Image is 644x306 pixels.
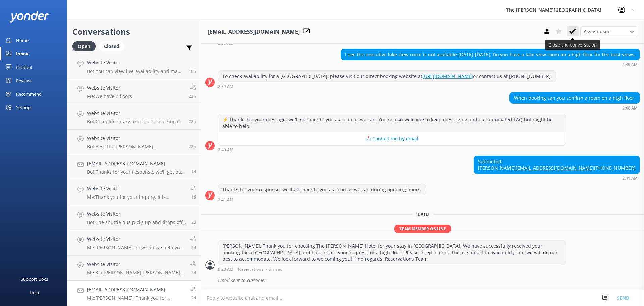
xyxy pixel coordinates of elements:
[584,28,610,35] span: Assign user
[67,256,201,281] a: Website VisitorMe:Kia [PERSON_NAME] [PERSON_NAME], Thank you for your message. In order to book w...
[87,194,185,200] p: Me: Thank you for your inquiry, it is depending on the ages of kids. If a kid is [DEMOGRAPHIC_DAT...
[189,68,196,74] span: 10:45pm 16-Aug-2025 (UTC +12:00) Pacific/Auckland
[189,119,196,124] span: 07:31pm 16-Aug-2025 (UTC +12:00) Pacific/Auckland
[67,54,201,79] a: Website VisitorBot:You can view live availability and make your reservation online at [URL][DOMAI...
[67,230,201,256] a: Website VisitorMe:[PERSON_NAME], how can we help you [DATE]? If you would like to contact recepti...
[205,275,640,286] div: 2025-08-14T21:32:22.765
[191,194,196,200] span: 09:39am 16-Aug-2025 (UTC +12:00) Pacific/Auckland
[16,101,32,114] div: Settings
[218,240,566,265] div: [PERSON_NAME], Thank you for choosing The [PERSON_NAME] Hotel for your stay in [GEOGRAPHIC_DATA]....
[72,42,99,50] a: Open
[87,235,185,243] h4: Website Visitor
[622,106,638,110] strong: 2:40 AM
[218,41,233,45] strong: 2:38 AM
[191,295,196,301] span: 09:28am 15-Aug-2025 (UTC +12:00) Pacific/Auckland
[218,132,566,145] button: 📩 Contact me by email
[67,281,201,306] a: [EMAIL_ADDRESS][DOMAIN_NAME]Me:[PERSON_NAME], Thank you for choosing The [PERSON_NAME] Hotel for ...
[99,42,128,50] a: Closed
[191,245,196,250] span: 09:47am 15-Aug-2025 (UTC +12:00) Pacific/Auckland
[16,74,32,87] div: Reviews
[67,130,201,155] a: Website VisitorBot:Yes, The [PERSON_NAME][GEOGRAPHIC_DATA] offers complimentary undercover parkin...
[510,92,640,104] div: When booking can you confirm a room on a high floor.
[30,286,39,299] div: Help
[72,25,196,38] h2: Conversations
[67,180,201,205] a: Website VisitorMe:Thank you for your inquiry, it is depending on the ages of kids. If a kid is [D...
[218,198,233,202] strong: 2:41 AM
[474,176,640,180] div: 02:41am 14-Aug-2025 (UTC +12:00) Pacific/Auckland
[87,144,183,150] p: Bot: Yes, The [PERSON_NAME][GEOGRAPHIC_DATA] offers complimentary undercover parking for guests.
[87,210,186,218] h4: Website Visitor
[16,34,29,47] div: Home
[208,28,300,36] h3: [EMAIL_ADDRESS][DOMAIN_NAME]
[87,261,185,268] h4: Website Visitor
[10,11,49,22] img: yonder-white-logo.png
[16,87,42,101] div: Recommend
[580,26,637,37] div: Assign User
[238,267,263,271] span: Reservations
[218,114,566,132] div: ⚡ Thanks for your message, we'll get back to you as soon as we can. You're also welcome to keep m...
[191,169,196,175] span: 05:56pm 16-Aug-2025 (UTC +12:00) Pacific/Auckland
[99,41,124,51] div: Closed
[412,211,433,217] span: [DATE]
[189,93,196,99] span: 07:37pm 16-Aug-2025 (UTC +12:00) Pacific/Auckland
[218,84,556,89] div: 02:39am 14-Aug-2025 (UTC +12:00) Pacific/Auckland
[87,84,132,92] h4: Website Visitor
[474,156,640,174] div: Submitted: [PERSON_NAME] [PHONE_NUMBER]
[622,176,638,180] strong: 2:41 AM
[218,147,566,152] div: 02:40am 14-Aug-2025 (UTC +12:00) Pacific/Auckland
[218,197,426,202] div: 02:41am 14-Aug-2025 (UTC +12:00) Pacific/Auckland
[87,295,185,301] p: Me: [PERSON_NAME], Thank you for choosing The [PERSON_NAME] Hotel for your stay in [GEOGRAPHIC_DA...
[218,267,566,271] div: 09:28am 15-Aug-2025 (UTC +12:00) Pacific/Auckland
[87,110,183,117] h4: Website Visitor
[218,85,233,89] strong: 2:39 AM
[218,267,233,271] strong: 9:28 AM
[87,245,185,251] p: Me: [PERSON_NAME], how can we help you [DATE]? If you would like to contact reception, feel free ...
[218,275,640,286] div: Email sent to customer
[341,62,640,67] div: 02:39am 14-Aug-2025 (UTC +12:00) Pacific/Auckland
[67,104,201,130] a: Website VisitorBot:Complimentary undercover parking is available for guests at The [PERSON_NAME][...
[87,68,183,74] p: Bot: You can view live availability and make your reservation online at [URL][DOMAIN_NAME].
[191,270,196,275] span: 09:41am 15-Aug-2025 (UTC +12:00) Pacific/Auckland
[341,49,640,60] div: I see the executive lake view room is not available [DATE]-[DATE]. Do you have a lake view room o...
[87,286,185,293] h4: [EMAIL_ADDRESS][DOMAIN_NAME]
[218,71,556,82] div: To check availability for a [GEOGRAPHIC_DATA], please visit our direct booking website at or cont...
[87,270,185,276] p: Me: Kia [PERSON_NAME] [PERSON_NAME], Thank you for your message. In order to book with a promo co...
[218,184,426,195] div: Thanks for your response, we'll get back to you as soon as we can during opening hours.
[622,63,638,67] strong: 2:39 AM
[87,119,183,125] p: Bot: Complimentary undercover parking is available for guests at The [PERSON_NAME][GEOGRAPHIC_DAT...
[72,41,96,51] div: Open
[21,272,48,286] div: Support Docs
[509,105,640,110] div: 02:40am 14-Aug-2025 (UTC +12:00) Pacific/Auckland
[266,267,282,271] span: • Unread
[87,59,183,67] h4: Website Visitor
[218,148,233,152] strong: 2:40 AM
[191,219,196,225] span: 03:35pm 15-Aug-2025 (UTC +12:00) Pacific/Auckland
[394,225,451,233] span: Team member online
[67,155,201,180] a: [EMAIL_ADDRESS][DOMAIN_NAME]Bot:Thanks for your response, we'll get back to you as soon as we can...
[87,160,186,167] h4: [EMAIL_ADDRESS][DOMAIN_NAME]
[189,144,196,149] span: 07:29pm 16-Aug-2025 (UTC +12:00) Pacific/Auckland
[67,79,201,104] a: Website VisitorMe:We have 7 floors22h
[87,169,186,175] p: Bot: Thanks for your response, we'll get back to you as soon as we can during opening hours.
[67,205,201,230] a: Website VisitorBot:The shuttle bus picks up and drops off outside the [PERSON_NAME][GEOGRAPHIC_DA...
[516,165,594,171] a: [EMAIL_ADDRESS][DOMAIN_NAME]
[87,219,186,225] p: Bot: The shuttle bus picks up and drops off outside the [PERSON_NAME][GEOGRAPHIC_DATA], [STREET_A...
[218,41,566,45] div: 02:38am 14-Aug-2025 (UTC +12:00) Pacific/Auckland
[16,60,33,74] div: Chatbot
[422,73,473,79] a: [URL][DOMAIN_NAME]
[16,47,29,60] div: Inbox
[87,93,132,99] p: Me: We have 7 floors
[87,135,183,142] h4: Website Visitor
[87,185,185,192] h4: Website Visitor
